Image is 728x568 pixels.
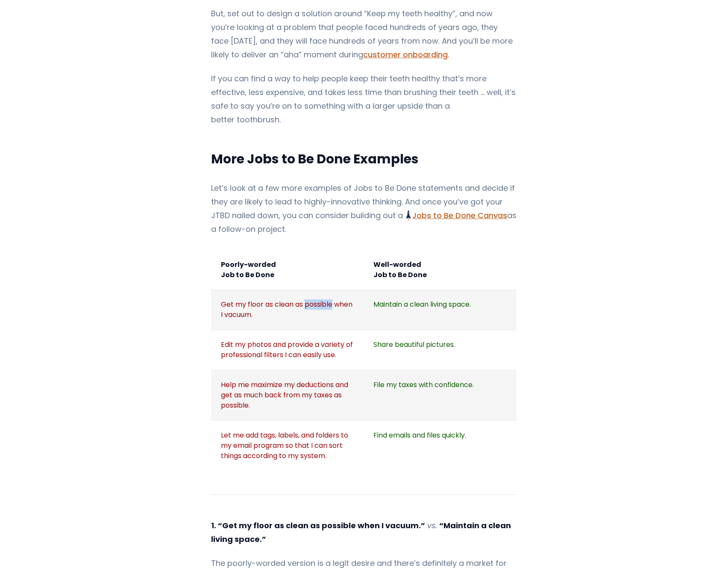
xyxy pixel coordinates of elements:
p: If you can find a way to help people keep their teeth healthy that’s more effective, less expensi... [211,72,517,127]
td: Share beautiful pictures. [364,330,517,370]
td: Edit my photos and provide a variety of professional filters I can easily use. [211,330,364,370]
h2: More Jobs to Be Done Examples [211,151,517,168]
strong: Poorly-worded Job to Be Done [221,260,276,280]
p: Let’s look at a few more examples of Jobs to Be Done statements and decide if they are likely to ... [211,181,517,236]
p: But, set out to design a solution around “Keep my teeth healthy”, and now you’re looking at a pro... [211,7,517,62]
em: vs. [427,520,437,531]
strong: Well-worded Job to Be Done [373,260,427,280]
a: Jobs to Be Done Canvas [406,210,507,221]
td: Let me add tags, labels, and folders to my email program so that I can sort things according to m... [211,420,364,470]
a: customer onboarding [363,49,448,60]
td: Find emails and files quickly. [364,420,517,470]
td: Maintain a clean living space. [364,290,517,330]
strong: 1. “Get my floor as clean as possible when I vacuum.” [211,520,425,531]
td: Get my floor as clean as possible when I vacuum. [211,290,364,330]
td: File my taxes with confidence. [364,370,517,420]
td: Help me maximize my deductions and get as much back from my taxes as possible. [211,370,364,420]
